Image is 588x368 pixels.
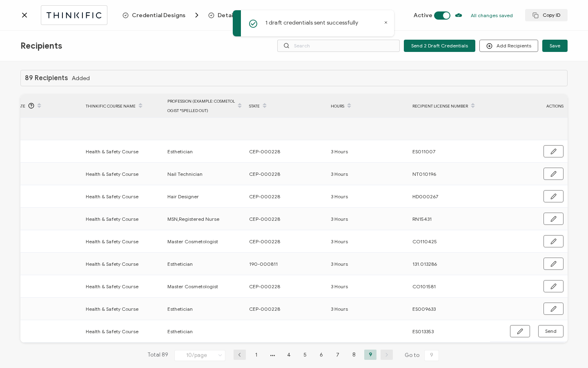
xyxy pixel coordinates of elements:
li: 1 [250,350,262,360]
li: 4 [283,350,295,360]
span: Total 89 [147,350,168,361]
span: HD000267 [412,192,438,201]
span: Health & Safety Course [86,327,138,336]
span: Nail Technician [167,169,203,179]
span: Go to [405,350,441,361]
p: All changes saved [471,12,513,18]
h1: 89 Recipients [25,74,68,82]
span: CEP-000228 [249,169,280,179]
button: Add Recipients [479,40,538,52]
span: Health & Safety Course [86,169,138,179]
li: 9 [364,350,376,360]
span: 3 Hours [331,169,348,179]
span: Master Cosmetologist [167,237,218,246]
span: CEP-000228 [249,214,280,224]
span: 190-000811 [249,259,278,269]
span: Copy ID [532,12,560,18]
li: 7 [332,350,344,360]
div: ACTIONS [490,101,568,111]
span: NT010196 [412,169,436,179]
li: 8 [348,350,360,360]
img: thinkific.svg [45,10,103,20]
button: Send [538,325,563,337]
span: MSN,Registered Nurse [167,214,219,224]
span: Master Cosmetologist [167,282,218,291]
span: Details [218,12,237,18]
span: Esthetician [167,304,193,314]
button: Send 2 Draft Credentials [404,40,475,52]
span: 131.013286 [412,259,437,269]
span: 3 Hours [331,147,348,156]
span: 3 Hours [331,282,348,291]
span: Health & Safety Course [86,282,138,291]
span: 3 Hours [331,214,348,224]
iframe: Chat Widget [547,329,588,368]
span: Esthetician [167,327,193,336]
span: Health & Safety Course [86,237,138,246]
div: Breadcrumb [122,11,384,19]
span: Recipients [20,41,62,51]
span: CEP-000228 [249,237,280,246]
span: Esthetician [167,147,193,156]
span: Details [208,11,253,19]
span: Send 2 Draft Credentials [411,43,468,48]
li: 6 [315,350,327,360]
span: Health & Safety Course [86,192,138,201]
div: Hours [327,99,408,113]
div: recipient license number [408,99,490,113]
button: Copy ID [525,9,568,21]
span: Active [414,12,432,19]
span: CEP-000228 [249,192,280,201]
span: CO101581 [412,282,436,291]
span: Added [72,75,90,81]
span: Health & Safety Course [86,304,138,314]
span: RN15431 [412,214,432,224]
input: Search [277,40,400,52]
span: ES013353 [412,327,434,336]
span: Hair Designer [167,192,199,201]
button: Save [542,40,568,52]
div: Profession (Example: cosmetologist *spelled out) [163,96,245,115]
span: Credential Designs [122,11,201,19]
span: Save [550,43,560,48]
div: Thinkific Course Name [82,99,163,113]
li: 5 [299,350,311,360]
span: Credential Designs [132,12,185,18]
span: Esthetician [167,259,193,269]
div: State [245,99,327,113]
span: CEP-000228 [249,147,280,156]
span: 3 Hours [331,237,348,246]
span: CEP-000228 [249,282,280,291]
span: Health & Safety Course [86,259,138,269]
span: CO110425 [412,237,437,246]
span: 3 Hours [331,192,348,201]
span: Send [545,329,557,334]
span: ES011007 [412,147,435,156]
span: Health & Safety Course [86,214,138,224]
span: 3 Hours [331,259,348,269]
input: Select [174,350,225,361]
span: ES009633 [412,304,436,314]
p: 1 draft credentials sent successfully [265,18,358,27]
span: Health & Safety Course [86,147,138,156]
span: CEP-000228 [249,304,280,314]
span: 3 Hours [331,304,348,314]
